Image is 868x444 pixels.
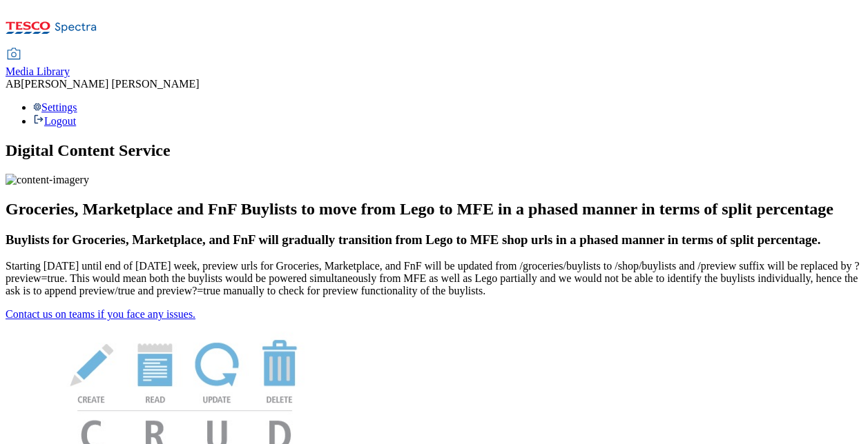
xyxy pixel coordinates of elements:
a: Settings [33,101,77,113]
img: content-imagery [6,174,89,186]
h1: Digital Content Service [6,141,862,160]
a: Media Library [6,49,70,78]
a: Contact us on teams if you face any issues. [6,308,195,320]
span: Media Library [6,65,70,77]
span: AB [6,78,21,90]
h3: Buylists for Groceries, Marketplace, and FnF will gradually transition from Lego to MFE shop urls... [6,232,862,248]
span: [PERSON_NAME] [PERSON_NAME] [21,78,199,90]
h2: Groceries, Marketplace and FnF Buylists to move from Lego to MFE in a phased manner in terms of s... [6,200,862,219]
p: Starting [DATE] until end of [DATE] week, preview urls for Groceries, Marketplace, and FnF will b... [6,260,862,297]
a: Logout [33,115,76,127]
